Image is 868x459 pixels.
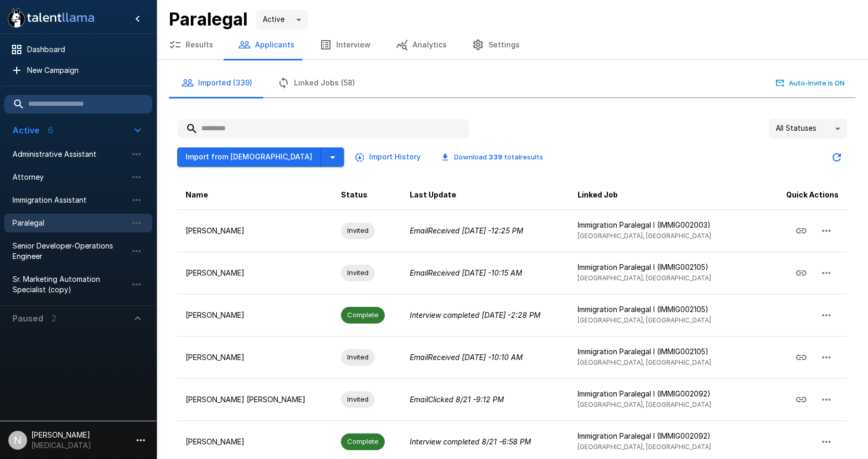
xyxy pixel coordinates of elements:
[341,226,375,235] span: Invited
[177,147,321,167] button: Import from [DEMOGRAPHIC_DATA]
[410,226,523,235] i: Email Received [DATE] - 12:25 PM
[578,304,760,315] p: Immigration Paralegal I (IMMIG002105)
[156,30,226,59] button: Results
[410,268,522,277] i: Email Received [DATE] - 10:15 AM
[789,394,814,403] span: Copy Interview Link
[333,180,401,210] th: Status
[307,30,383,59] button: Interview
[186,394,324,405] p: [PERSON_NAME] [PERSON_NAME]
[569,180,768,210] th: Linked Job
[578,220,760,230] p: Immigration Paralegal I (IMMIG002003)
[578,389,760,399] p: Immigration Paralegal I (IMMIG002092)
[341,394,375,404] span: Invited
[789,267,814,276] span: Copy Interview Link
[578,232,711,240] span: [GEOGRAPHIC_DATA], [GEOGRAPHIC_DATA]
[341,310,385,320] span: Complete
[186,226,324,236] p: [PERSON_NAME]
[186,352,324,363] p: [PERSON_NAME]
[578,401,711,408] span: [GEOGRAPHIC_DATA], [GEOGRAPHIC_DATA]
[768,180,847,210] th: Quick Actions
[401,180,569,210] th: Last Update
[410,437,531,446] i: Interview completed 8/21 - 6:58 PM
[789,225,814,234] span: Copy Interview Link
[578,443,711,451] span: [GEOGRAPHIC_DATA], [GEOGRAPHIC_DATA]
[578,316,711,324] span: [GEOGRAPHIC_DATA], [GEOGRAPHIC_DATA]
[789,352,814,361] span: Copy Interview Link
[410,395,504,404] i: Email Clicked 8/21 - 9:12 PM
[488,153,503,161] b: 339
[341,268,375,278] span: Invited
[459,30,532,59] button: Settings
[186,310,324,320] p: [PERSON_NAME]
[826,147,847,168] button: Updated Today - 3:53 PM
[578,274,711,282] span: [GEOGRAPHIC_DATA], [GEOGRAPHIC_DATA]
[186,268,324,278] p: [PERSON_NAME]
[265,68,368,97] button: Linked Jobs (58)
[774,75,847,91] button: Auto-Invite is ON
[341,437,385,446] span: Complete
[410,311,541,319] i: Interview completed [DATE] - 2:28 PM
[578,431,760,441] p: Immigration Paralegal I (IMMIG002092)
[410,353,523,362] i: Email Received [DATE] - 10:10 AM
[769,119,847,139] div: All Statuses
[169,8,248,30] b: Paralegal
[177,180,333,210] th: Name
[169,68,265,97] button: Imported (339)
[226,30,307,59] button: Applicants
[578,262,760,272] p: Immigration Paralegal I (IMMIG002105)
[341,352,375,362] span: Invited
[186,437,324,447] p: [PERSON_NAME]
[433,149,552,165] button: Download 339 totalresults
[578,346,760,357] p: Immigration Paralegal I (IMMIG002105)
[256,10,308,30] div: Active
[352,147,425,167] button: Import History
[383,30,459,59] button: Analytics
[578,358,711,366] span: [GEOGRAPHIC_DATA], [GEOGRAPHIC_DATA]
